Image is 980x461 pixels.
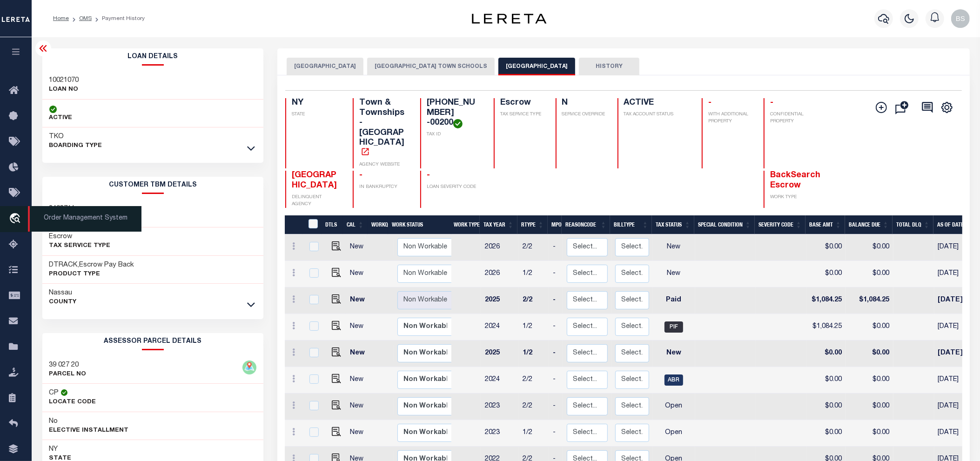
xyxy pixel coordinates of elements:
[49,426,129,435] p: Elective Installment
[549,420,563,447] td: -
[472,13,546,24] img: logo-dark.svg
[770,171,820,190] span: BackSearch Escrow
[49,398,96,407] p: Locate Code
[49,85,79,94] p: LOAN NO
[806,341,846,367] td: $0.00
[49,132,102,141] h3: TKO
[49,204,75,214] h3: 3402711
[346,234,372,261] td: New
[481,261,519,287] td: 2026
[49,232,111,241] h3: Escrow
[934,394,977,420] td: [DATE]
[346,394,372,420] td: New
[285,215,302,234] th: &nbsp;&nbsp;&nbsp;&nbsp;&nbsp;&nbsp;&nbsp;&nbsp;&nbsp;&nbsp;
[481,341,519,367] td: 2025
[481,394,519,420] td: 2023
[933,215,976,234] th: As of Date: activate to sort column ascending
[806,420,846,447] td: $0.00
[653,394,695,420] td: Open
[49,417,58,426] h3: No
[427,131,482,138] p: TAX ID
[562,215,610,234] th: ReasonCode: activate to sort column ascending
[359,98,409,159] h4: Town & Townships - [GEOGRAPHIC_DATA]
[846,287,893,314] td: $1,084.25
[500,98,544,108] h4: Escrow
[346,341,372,367] td: New
[934,234,977,261] td: [DATE]
[846,314,893,341] td: $0.00
[562,111,606,118] p: SERVICE OVERRIDE
[49,76,79,85] h3: 10021070
[519,394,549,420] td: 2/2
[665,374,683,386] span: ABR
[292,171,337,190] span: [GEOGRAPHIC_DATA]
[694,215,755,234] th: Special Condition: activate to sort column ascending
[500,111,544,118] p: TAX SERVICE TYPE
[292,194,342,208] p: DELINQUENT AGENCY
[806,287,846,314] td: $1,084.25
[934,420,977,447] td: [DATE]
[42,177,264,194] h2: CUSTOMER TBM DETAILS
[292,111,342,118] p: STATE
[806,367,846,394] td: $0.00
[346,261,372,287] td: New
[49,370,87,379] p: PARCEL NO
[846,234,893,261] td: $0.00
[481,367,519,394] td: 2024
[519,287,549,314] td: 2/2
[359,184,409,191] p: IN BANKRUPTCY
[770,99,773,107] span: -
[368,215,388,234] th: WorkQ
[846,341,893,367] td: $0.00
[49,114,73,123] p: ACTIVE
[806,314,846,341] td: $1,084.25
[519,341,549,367] td: 1/2
[481,234,519,261] td: 2026
[49,261,134,270] h3: DTRACK,Escrow Pay Back
[498,58,575,75] button: [GEOGRAPHIC_DATA]
[548,215,562,234] th: MPO
[519,420,549,447] td: 1/2
[770,111,820,125] p: CONFIDENTIAL PROPERTY
[653,261,695,287] td: New
[346,314,372,341] td: New
[624,98,691,108] h4: ACTIVE
[610,215,652,234] th: BillType: activate to sort column ascending
[359,171,362,180] span: -
[519,367,549,394] td: 2/2
[481,420,519,447] td: 2023
[49,288,77,298] h3: Nassau
[49,445,72,454] h3: NY
[755,215,805,234] th: Severity Code: activate to sort column ascending
[42,48,264,66] h2: Loan Details
[292,98,342,108] h4: NY
[517,215,548,234] th: RType: activate to sort column ascending
[481,314,519,341] td: 2024
[893,215,933,234] th: Total DLQ: activate to sort column ascending
[549,261,563,287] td: -
[519,234,549,261] td: 2/2
[653,287,695,314] td: Paid
[450,215,480,234] th: Work Type
[846,394,893,420] td: $0.00
[846,261,893,287] td: $0.00
[79,16,92,21] a: OMS
[519,314,549,341] td: 1/2
[346,287,372,314] td: New
[346,367,372,394] td: New
[846,367,893,394] td: $0.00
[846,420,893,447] td: $0.00
[388,215,451,234] th: Work Status
[49,298,77,307] p: County
[806,234,846,261] td: $0.00
[549,234,563,261] td: -
[805,215,845,234] th: Base Amt: activate to sort column ascending
[49,141,102,151] p: BOARDING TYPE
[549,314,563,341] td: -
[549,367,563,394] td: -
[49,361,87,370] h3: 39 027 20
[42,333,264,350] h2: ASSESSOR PARCEL DETAILS
[49,270,134,279] p: Product Type
[519,261,549,287] td: 1/2
[934,341,977,367] td: [DATE]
